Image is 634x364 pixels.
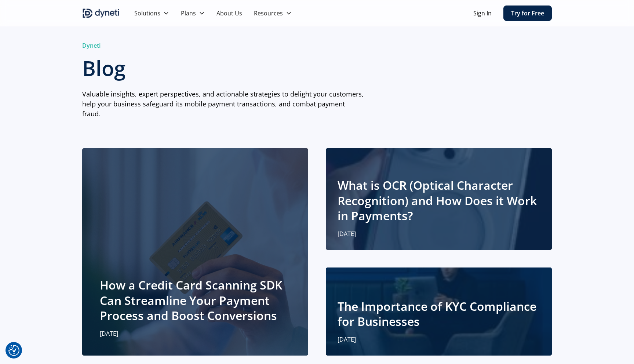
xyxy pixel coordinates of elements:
div: Resources [254,9,283,18]
h1: Blog [82,56,364,80]
a: What is OCR (Optical Character Recognition) and How Does it Work in Payments?[DATE] [326,148,552,250]
img: Revisit consent button [8,345,19,356]
p: Valuable insights, expert perspectives, and actionable strategies to delight your customers, help... [82,89,364,119]
p: [DATE] [338,229,356,238]
p: [DATE] [100,329,118,338]
a: The Importance of KYC Compliance for Businesses[DATE] [326,267,552,356]
a: Sign In [473,9,492,18]
p: [DATE] [338,335,356,344]
h2: The Importance of KYC Compliance for Businesses [338,299,540,329]
a: home [82,7,120,19]
h2: How a Credit Card Scanning SDK Can Streamline Your Payment Process and Boost Conversions [100,277,291,323]
a: How a Credit Card Scanning SDK Can Streamline Your Payment Process and Boost Conversions[DATE] [82,148,308,356]
div: Dyneti [82,41,364,50]
h2: What is OCR (Optical Character Recognition) and How Does it Work in Payments? [338,178,540,223]
div: Plans [181,9,196,18]
div: Solutions [128,6,175,21]
a: Try for Free [503,6,552,21]
div: Plans [175,6,211,21]
img: Dyneti indigo logo [82,7,120,19]
button: Consent Preferences [8,345,19,356]
div: Solutions [134,9,160,18]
